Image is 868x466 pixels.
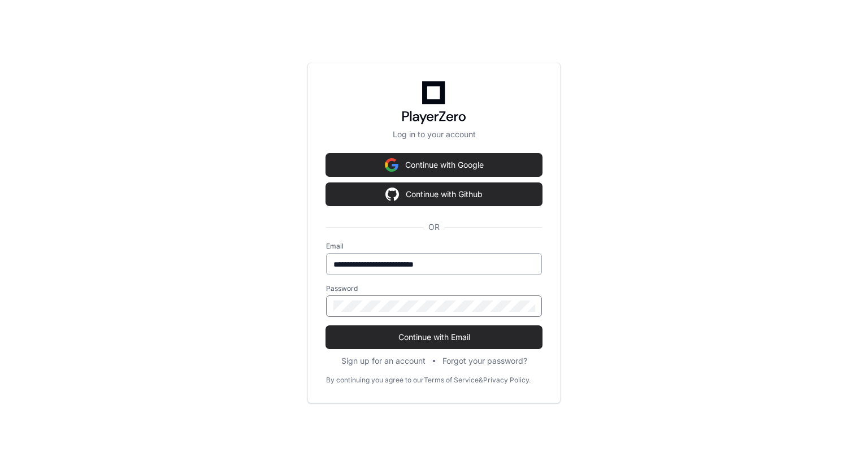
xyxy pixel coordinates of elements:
[326,183,542,206] button: Continue with Github
[424,376,479,385] a: Terms of Service
[326,332,542,343] span: Continue with Email
[483,376,531,385] a: Privacy Policy.
[385,183,399,206] img: Sign in with google
[385,154,398,176] img: Sign in with google
[326,376,424,385] div: By continuing you agree to our
[326,242,542,251] label: Email
[442,355,527,367] button: Forgot your password?
[326,284,542,293] label: Password
[479,376,483,385] div: &
[326,129,542,140] p: Log in to your account
[326,154,542,176] button: Continue with Google
[341,355,426,367] button: Sign up for an account
[326,326,542,349] button: Continue with Email
[424,221,444,233] span: OR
